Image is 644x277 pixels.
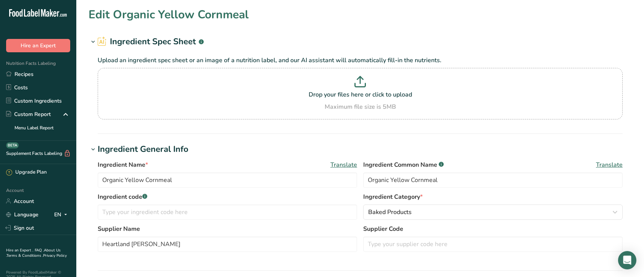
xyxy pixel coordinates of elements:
[89,6,249,23] h1: Edit Organic Yellow Cornmeal
[98,35,204,48] h2: Ingredient Spec Sheet
[6,248,61,258] a: About Us .
[98,205,357,220] input: Type your ingredient code here
[98,172,357,188] input: Type your ingredient name here
[98,192,357,201] label: Ingredient code
[6,248,33,253] a: Hire an Expert .
[98,160,148,169] span: Ingredient Name
[54,210,70,219] div: EN
[6,142,19,148] div: BETA
[330,160,357,169] span: Translate
[98,224,357,234] label: Supplier Name
[98,237,357,252] input: Type your supplier name here
[363,237,623,252] input: Type your supplier code here
[363,160,444,169] span: Ingredient Common Name
[368,208,412,217] span: Baked Products
[363,192,623,201] label: Ingredient Category
[35,248,44,253] a: FAQ .
[618,251,636,269] div: Open Intercom Messenger
[6,253,43,258] a: Terms & Conditions .
[6,208,39,221] a: Language
[363,224,623,234] label: Supplier Code
[100,102,621,111] div: Maximum file size is 5MB
[363,172,623,188] input: Type an alternate ingredient name if you have
[43,253,67,258] a: Privacy Policy
[98,56,623,65] p: Upload an ingredient spec sheet or an image of a nutrition label, and our AI assistant will autom...
[6,39,70,52] button: Hire an Expert
[100,90,621,99] p: Drop your files here or click to upload
[6,110,51,118] div: Custom Report
[596,160,623,169] span: Translate
[363,205,623,220] button: Baked Products
[6,169,47,176] div: Upgrade Plan
[98,143,188,156] div: Ingredient General Info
